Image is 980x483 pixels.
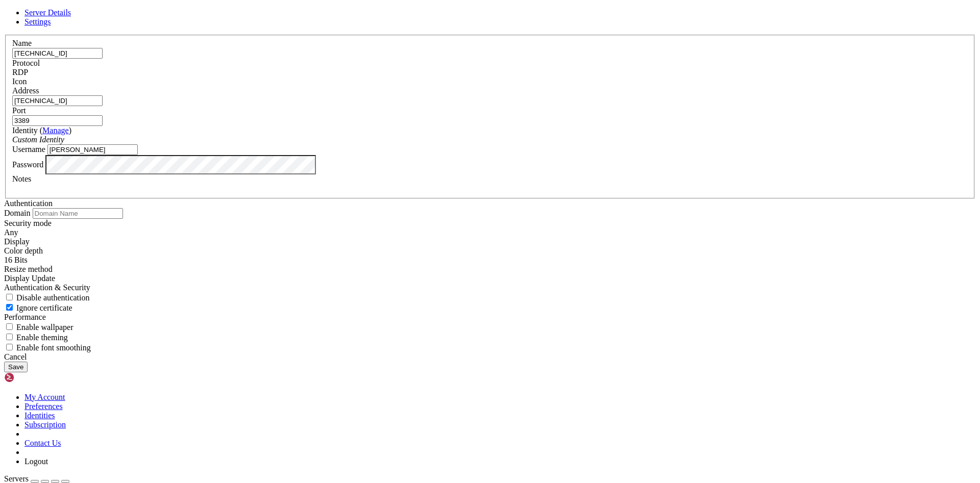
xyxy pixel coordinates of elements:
[12,126,71,135] label: Identity
[12,39,32,47] label: Name
[12,77,27,86] label: Icon
[12,86,39,95] label: Address
[16,343,91,352] span: Enable font smoothing
[6,334,13,340] input: Enable theming
[4,343,91,352] label: If set to true, text will be rendered with smooth edges. Text over RDP is rendered with rough edg...
[4,256,976,265] div: 16 Bits
[4,283,90,292] label: Authentication & Security
[4,274,55,283] span: Display Update
[24,411,55,420] a: Identities
[40,126,71,135] span: ( )
[12,145,45,154] label: Username
[4,372,63,383] img: Shellngn
[6,304,13,311] input: Ignore certificate
[12,59,40,67] label: Protocol
[16,293,90,302] span: Disable authentication
[4,474,29,483] span: Servers
[16,303,72,312] span: Ignore certificate
[12,174,31,183] label: Notes
[4,352,976,362] div: Cancel
[12,135,968,144] div: Custom Identity
[4,362,28,372] button: Save
[4,265,53,273] label: Display Update channel added with RDP 8.1 to signal the server when the client display size has c...
[12,106,26,115] label: Port
[4,474,69,483] a: Servers
[12,95,103,106] input: Host Name or IP
[12,135,64,144] i: Custom Identity
[33,208,123,219] input: Domain Name
[24,8,71,17] a: Server Details
[4,228,976,237] div: Any
[12,160,43,168] label: Password
[4,237,30,246] label: Display
[16,323,73,332] span: Enable wallpaper
[16,333,68,342] span: Enable theming
[4,199,53,208] label: Authentication
[4,293,90,302] label: If set to true, authentication will be disabled. Note that this refers to authentication that tak...
[42,126,69,135] a: Manage
[4,333,68,342] label: If set to true, enables use of theming of windows and controls.
[24,393,65,401] a: My Account
[12,48,103,59] input: Server Name
[4,219,52,227] label: Security mode
[12,68,968,77] div: RDP
[24,17,51,26] a: Settings
[4,228,18,237] span: Any
[4,256,28,264] span: 16 Bits
[24,420,66,429] a: Subscription
[6,294,13,300] input: Disable authentication
[47,144,138,155] input: Login Username
[12,68,28,77] span: RDP
[4,313,46,321] label: Performance
[24,457,48,466] a: Logout
[24,402,63,411] a: Preferences
[6,323,13,330] input: Enable wallpaper
[4,274,976,283] div: Display Update
[4,209,31,217] label: Domain
[6,344,13,350] input: Enable font smoothing
[24,439,61,447] a: Contact Us
[4,246,43,255] label: The color depth to request, in bits-per-pixel.
[4,303,72,312] label: If set to true, the certificate returned by the server will be ignored, even if that certificate ...
[12,115,103,126] input: Port Number
[4,323,73,332] label: If set to true, enables rendering of the desktop wallpaper. By default, wallpaper will be disable...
